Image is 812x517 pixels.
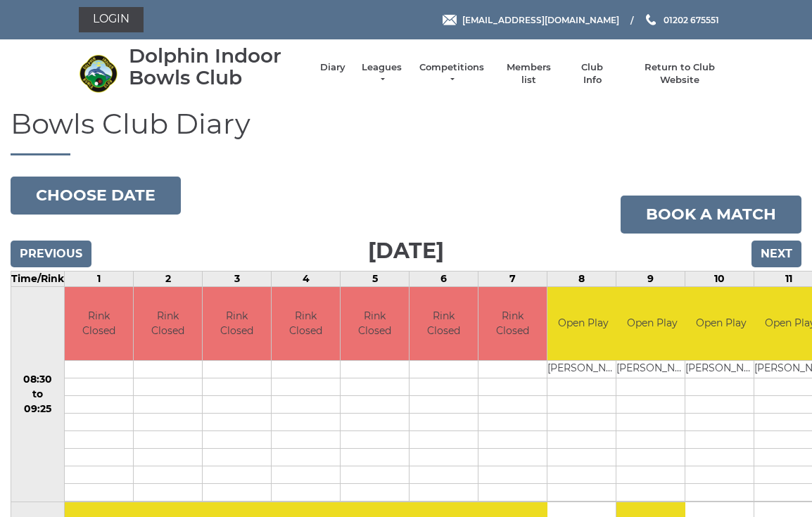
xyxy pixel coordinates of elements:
td: Rink Closed [134,287,202,361]
td: 9 [616,271,685,286]
a: Diary [320,61,345,74]
img: Dolphin Indoor Bowls Club [79,54,118,93]
td: Rink Closed [341,287,409,361]
a: Login [79,7,144,32]
td: 1 [65,271,134,286]
td: Rink Closed [478,287,547,361]
td: 10 [685,271,754,286]
td: 08:30 to 09:25 [11,286,65,502]
a: Phone us 01202 675551 [644,13,719,27]
input: Previous [11,241,91,267]
td: Rink Closed [272,287,340,361]
a: Leagues [360,61,404,87]
td: 6 [410,271,478,286]
td: [PERSON_NAME] [547,361,618,378]
td: Open Play [616,287,687,361]
a: Club Info [572,61,613,87]
a: Email [EMAIL_ADDRESS][DOMAIN_NAME] [443,13,619,27]
a: Competitions [418,61,486,87]
td: Rink Closed [65,287,133,361]
td: [PERSON_NAME] [685,361,756,378]
a: Members list [499,61,557,87]
span: 01202 675551 [664,14,719,25]
td: Rink Closed [203,287,271,361]
h1: Bowls Club Diary [11,108,801,155]
img: Phone us [646,14,656,25]
td: Rink Closed [410,287,478,361]
input: Next [751,241,801,267]
img: Email [443,15,457,25]
a: Book a match [621,196,801,234]
td: 8 [547,271,616,286]
td: Open Play [547,287,618,361]
td: 5 [341,271,410,286]
div: Dolphin Indoor Bowls Club [129,45,306,89]
td: Open Play [685,287,756,361]
td: Time/Rink [11,271,65,286]
a: Return to Club Website [627,61,733,87]
td: 7 [478,271,547,286]
td: 3 [203,271,272,286]
button: Choose date [11,177,181,215]
td: 2 [134,271,203,286]
span: [EMAIL_ADDRESS][DOMAIN_NAME] [462,14,619,25]
td: 4 [272,271,341,286]
td: [PERSON_NAME] [616,361,687,378]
